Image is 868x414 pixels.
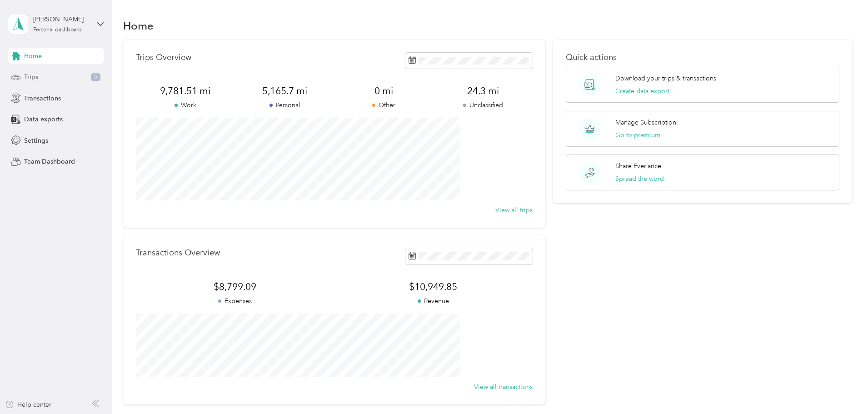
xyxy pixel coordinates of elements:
[136,280,334,293] span: $8,799.09
[24,157,75,166] span: Team Dashboard
[24,94,61,103] span: Transactions
[33,27,82,33] div: Personal dashboard
[123,21,154,30] h1: Home
[136,53,191,62] p: Trips Overview
[433,85,532,97] span: 24.3 mi
[566,53,839,62] p: Quick actions
[474,382,533,392] button: View all transactions
[334,296,532,306] p: Revenue
[24,136,48,145] span: Settings
[615,86,669,96] button: Create data export
[5,400,51,409] button: Help center
[136,296,334,306] p: Expenses
[615,161,661,171] p: Share Everlance
[235,100,334,110] p: Personal
[24,51,42,61] span: Home
[433,100,532,110] p: Unclassified
[24,72,38,82] span: Trips
[136,100,235,110] p: Work
[91,73,100,81] span: 5
[615,130,660,140] button: Go to premium
[334,85,433,97] span: 0 mi
[136,85,235,97] span: 9,781.51 mi
[495,205,533,215] button: View all trips
[24,115,63,124] span: Data exports
[615,118,676,127] p: Manage Subscription
[615,74,716,83] p: Download your trips & transactions
[334,280,532,293] span: $10,949.85
[334,100,433,110] p: Other
[615,174,664,184] button: Spread the word
[33,15,90,24] div: [PERSON_NAME]
[235,85,334,97] span: 5,165.7 mi
[136,248,220,258] p: Transactions Overview
[817,363,868,414] iframe: Everlance-gr Chat Button Frame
